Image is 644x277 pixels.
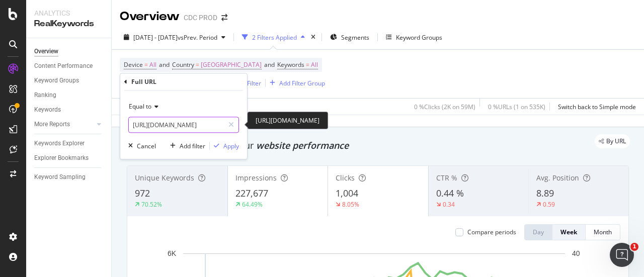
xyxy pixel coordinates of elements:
[34,153,89,163] div: Explorer Bookmarks
[201,58,262,72] span: [GEOGRAPHIC_DATA]
[336,187,358,199] span: 1,004
[34,138,85,149] div: Keywords Explorer
[341,33,369,42] span: Segments
[178,33,217,42] span: vs Prev. Period
[235,187,268,199] span: 227,677
[543,200,555,209] div: 0.59
[536,187,554,199] span: 8.89
[34,75,104,86] a: Keyword Groups
[223,142,239,150] div: Apply
[221,14,227,21] div: arrow-right-arrow-left
[309,32,317,42] div: times
[560,228,577,236] div: Week
[34,8,103,18] div: Analytics
[34,46,58,57] div: Overview
[180,142,205,150] div: Add filter
[34,75,79,86] div: Keyword Groups
[266,77,325,89] button: Add Filter Group
[135,187,150,199] span: 972
[247,112,328,129] div: [URL][DOMAIN_NAME]
[34,61,93,71] div: Content Performance
[382,29,446,45] button: Keyword Groups
[336,173,355,182] span: Clicks
[34,172,104,182] a: Keyword Sampling
[554,99,636,115] button: Switch back to Simple mode
[120,8,180,25] div: Overview
[34,105,61,115] div: Keywords
[135,173,194,182] span: Unique Keywords
[34,90,104,101] a: Ranking
[131,77,156,86] div: Full URL
[166,141,205,151] button: Add filter
[234,79,261,87] div: Add Filter
[124,60,143,69] span: Device
[630,243,638,251] span: 1
[34,138,104,149] a: Keywords Explorer
[34,119,70,130] div: More Reports
[488,103,545,111] div: 0 % URLs ( 1 on 535K )
[34,153,104,163] a: Explorer Bookmarks
[242,200,263,209] div: 64.49%
[524,224,552,240] button: Day
[414,103,475,111] div: 0 % Clicks ( 2K on 59M )
[264,60,275,69] span: and
[149,58,156,72] span: All
[238,29,309,45] button: 2 Filters Applied
[533,228,544,236] div: Day
[168,249,177,257] text: 6K
[279,79,325,87] div: Add Filter Group
[277,60,304,69] span: Keywords
[436,187,464,199] span: 0.44 %
[595,134,630,148] div: legacy label
[536,173,579,182] span: Avg. Position
[34,119,94,130] a: More Reports
[34,105,104,115] a: Keywords
[34,46,104,57] a: Overview
[396,33,442,42] div: Keyword Groups
[120,29,229,45] button: [DATE] - [DATE]vsPrev. Period
[594,228,612,236] div: Month
[141,200,162,209] div: 70.52%
[34,61,104,71] a: Content Performance
[129,102,151,111] span: Equal to
[443,200,455,209] div: 0.34
[210,141,239,151] button: Apply
[184,13,217,23] div: CDC PROD
[552,224,586,240] button: Week
[34,18,103,30] div: RealKeywords
[572,249,580,257] text: 40
[144,60,148,69] span: =
[326,29,373,45] button: Segments
[196,60,199,69] span: =
[252,33,297,42] div: 2 Filters Applied
[606,138,626,144] span: By URL
[133,33,178,42] span: [DATE] - [DATE]
[235,173,277,182] span: Impressions
[172,60,194,69] span: Country
[610,243,634,267] iframe: Intercom live chat
[34,172,86,182] div: Keyword Sampling
[34,90,56,101] div: Ranking
[124,141,156,151] button: Cancel
[137,142,156,150] div: Cancel
[342,200,359,209] div: 8.05%
[159,60,170,69] span: and
[311,58,318,72] span: All
[558,103,636,111] div: Switch back to Simple mode
[306,60,309,69] span: =
[436,173,457,182] span: CTR %
[586,224,620,240] button: Month
[467,228,516,236] div: Compare periods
